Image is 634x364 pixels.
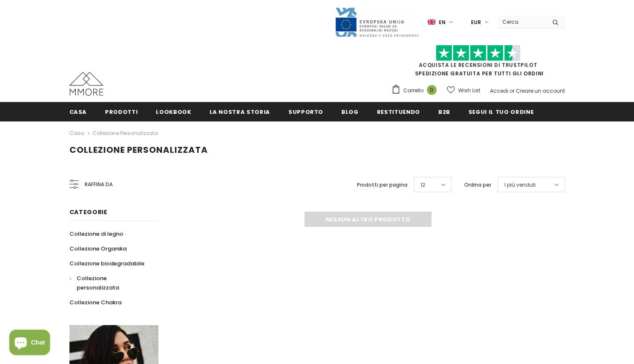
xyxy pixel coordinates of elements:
[69,271,149,295] a: Collezione personalizzata
[69,208,108,216] span: Categorie
[447,83,480,98] a: Wish List
[468,108,534,116] span: Segui il tuo ordine
[377,108,420,116] span: Restituendo
[69,102,87,121] a: Casa
[335,18,419,25] a: Javni Razpis
[421,181,425,189] span: 12
[419,61,537,69] a: Acquista le recensioni di TrustPilot
[439,18,446,27] span: en
[105,102,138,121] a: Prodotti
[69,256,144,271] a: Collezione biodegradabile
[156,102,191,121] a: Lookbook
[509,87,515,94] span: or
[288,108,323,116] span: supporto
[497,16,546,28] input: Search Site
[156,108,191,116] span: Lookbook
[69,298,122,306] span: Collezione Chakra
[504,181,536,189] span: I più venduti
[471,18,481,27] span: EUR
[428,19,435,26] img: i-lang-1.png
[69,144,208,156] span: Collezione personalizzata
[69,230,123,238] span: Collezione di legno
[69,259,144,267] span: Collezione biodegradabile
[210,108,270,116] span: La nostra storia
[490,87,508,94] a: Accedi
[341,102,359,121] a: Blog
[77,274,119,292] span: Collezione personalizzata
[69,245,127,253] span: Collezione Organika
[69,108,87,116] span: Casa
[210,102,270,121] a: La nostra storia
[458,86,480,95] span: Wish List
[85,180,113,189] span: Raffina da
[391,49,565,77] span: SPEDIZIONE GRATUITA PER TUTTI GLI ORDINI
[69,295,122,310] a: Collezione Chakra
[377,102,420,121] a: Restituendo
[69,128,84,138] a: Casa
[69,226,123,241] a: Collezione di legno
[438,108,450,116] span: B2B
[516,87,565,94] a: Creare un account
[427,85,437,95] span: 0
[288,102,323,121] a: supporto
[341,108,359,116] span: Blog
[436,45,520,61] img: Fidati di Pilot Stars
[69,241,127,256] a: Collezione Organika
[335,7,419,38] img: Javni Razpis
[468,102,534,121] a: Segui il tuo ordine
[105,108,138,116] span: Prodotti
[438,102,450,121] a: B2B
[7,330,53,357] inbox-online-store-chat: Shopify online store chat
[357,181,407,189] label: Prodotti per pagina
[403,86,424,95] span: Carrello
[92,130,158,137] a: Collezione personalizzata
[391,84,441,97] a: Carrello 0
[464,181,491,189] label: Ordina per
[69,72,103,96] img: Casi MMORE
